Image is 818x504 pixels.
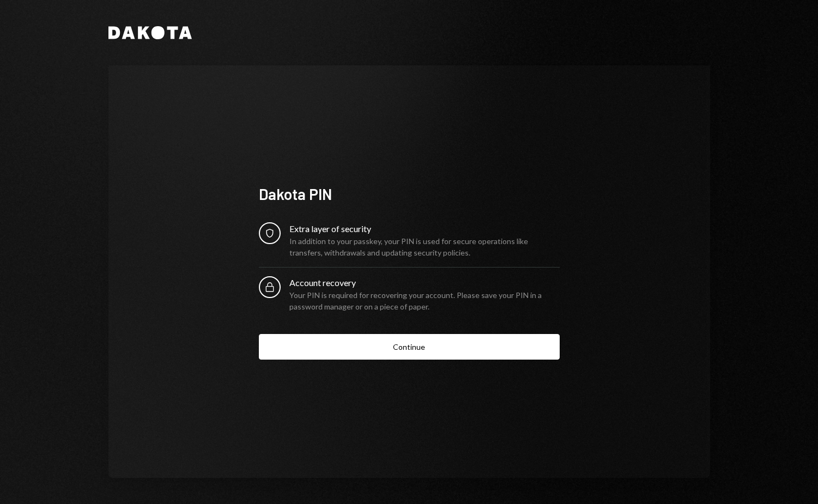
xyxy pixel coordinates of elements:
[259,184,560,205] div: Dakota PIN
[289,276,560,289] div: Account recovery
[259,334,560,360] button: Continue
[289,289,560,312] div: Your PIN is required for recovering your account. Please save your PIN in a password manager or o...
[289,222,560,235] div: Extra layer of security
[289,235,560,258] div: In addition to your passkey, your PIN is used for secure operations like transfers, withdrawals a...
